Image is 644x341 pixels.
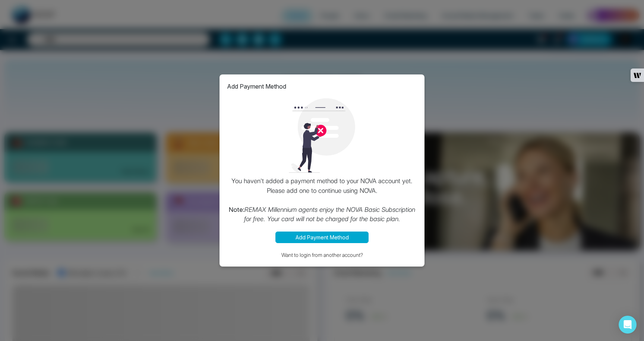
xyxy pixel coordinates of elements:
div: Open Intercom Messenger [619,316,637,334]
i: REMAX Millennium agents enjoy the NOVA Basic Subscription for free. Your card will not be charged... [244,206,416,223]
button: Want to login from another account? [227,251,417,259]
button: Add Payment Method [275,232,369,243]
img: loading [285,98,359,173]
p: You haven't added a payment method to your NOVA account yet. Please add one to continue using NOVA. [227,176,417,224]
strong: Note: [229,206,244,213]
p: Add Payment Method [227,82,286,91]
